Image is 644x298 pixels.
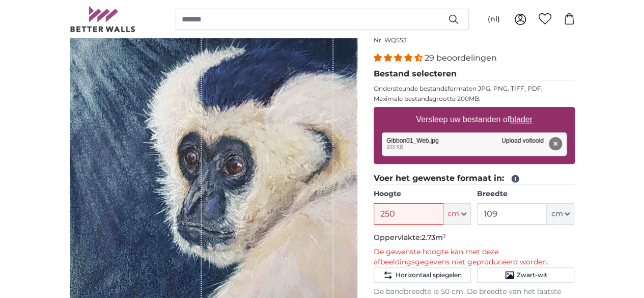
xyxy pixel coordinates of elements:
span: 29 beoordelingen [425,53,497,63]
label: Breedte [477,189,574,199]
span: Horizontaal spiegelen [395,271,461,279]
p: Ondersteunde bestandsformaten JPG, PNG, TIFF, PDF. [374,85,575,93]
legend: Bestand selecteren [374,68,575,80]
button: cm [443,203,471,225]
p: Oppervlakte: [374,233,575,243]
button: Zwart-wit [477,267,574,283]
img: Betterwalls [70,6,136,32]
span: 2.73m² [422,233,446,242]
p: De gewenste hoogte kan met deze afbeeldingsgegevens niet geproduceerd worden. [374,247,575,267]
label: Versleep uw bestanden of [412,110,537,130]
button: (nl) [480,10,508,29]
p: Maximale bestandsgrootte 200MB. [374,95,575,103]
button: cm [547,203,574,225]
span: Zwart-wit [517,271,547,279]
label: Hoogte [374,189,471,199]
button: Horizontaal spiegelen [374,267,471,283]
span: cm [447,209,459,219]
u: blader [510,115,532,124]
legend: Voer het gewenste formaat in: [374,172,575,185]
span: 4.34 stars [374,53,425,63]
span: cm [551,209,563,219]
span: Nr. WQ553 [374,36,407,44]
